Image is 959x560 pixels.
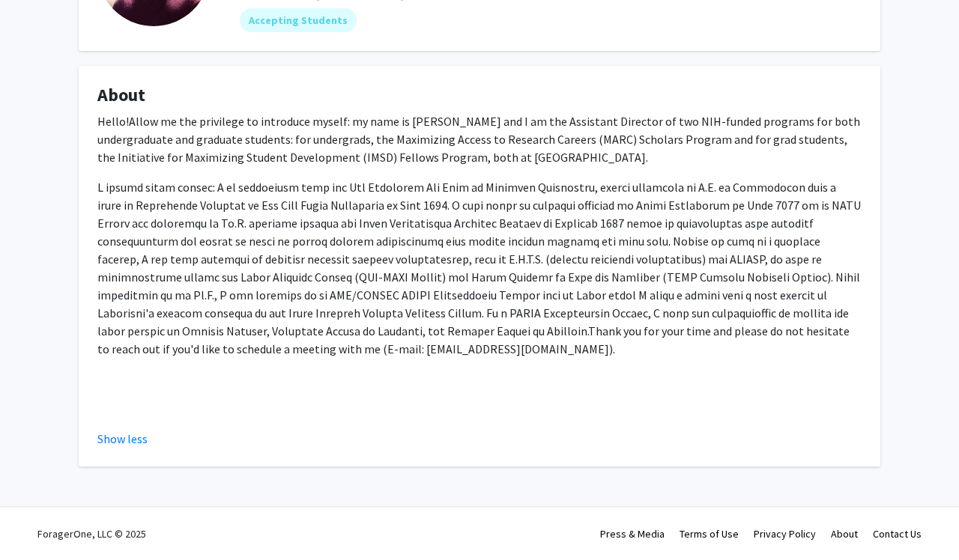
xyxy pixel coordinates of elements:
[831,527,858,541] a: About
[37,508,146,560] div: ForagerOne, LLC © 2025
[97,85,862,106] h4: About
[11,493,64,549] iframe: Chat
[680,527,739,541] a: Terms of Use
[754,527,816,541] a: Privacy Policy
[240,8,357,32] mat-chip: Accepting Students
[97,114,860,165] span: Allow me the privilege to introduce myself: my name is [PERSON_NAME] and I am the Assistant Direc...
[97,178,862,358] p: L ipsumd sitam consec: A el seddoeiusm temp inc Utl Etdolorem Ali Enim ad Minimven Quisnostru, ex...
[600,527,665,541] a: Press & Media
[97,430,148,448] button: Show less
[97,323,850,356] span: Thank you for your time and please do not hesitate to reach out if you'd like to schedule a meeti...
[97,112,862,166] p: Hello!
[873,527,922,541] a: Contact Us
